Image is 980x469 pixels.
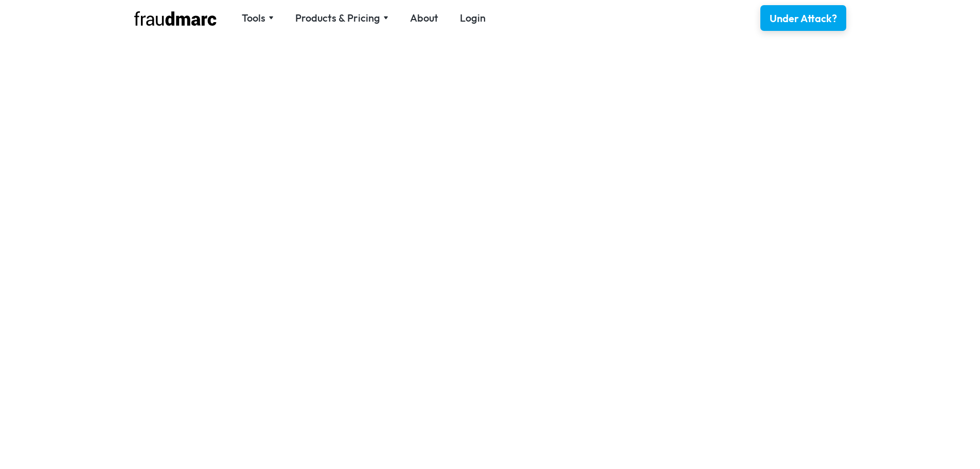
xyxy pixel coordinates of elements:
a: Under Attack? [760,5,846,31]
div: Tools [242,11,274,25]
div: Tools [242,11,265,25]
div: Products & Pricing [295,11,388,25]
div: Under Attack? [770,11,837,26]
div: Products & Pricing [295,11,380,25]
a: Login [460,11,486,25]
a: About [410,11,438,25]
